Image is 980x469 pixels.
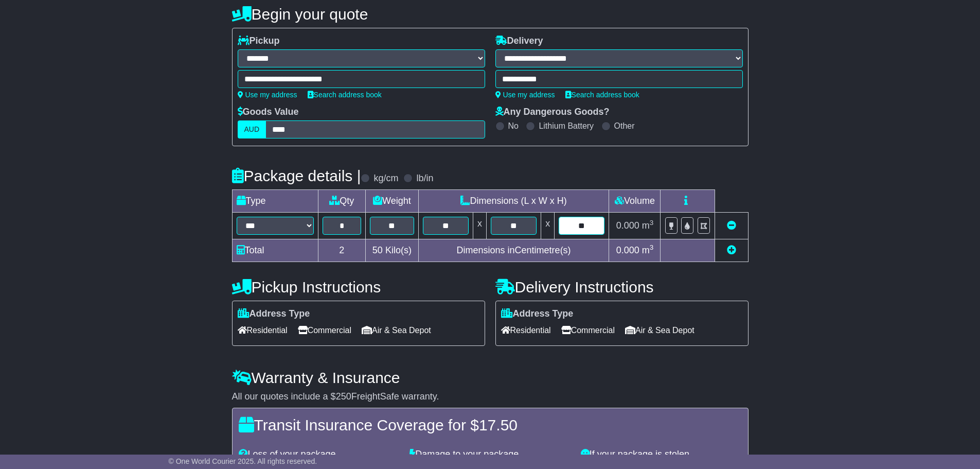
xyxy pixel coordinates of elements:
[234,449,405,460] div: Loss of your package
[473,213,486,239] td: x
[495,107,610,118] label: Any Dangerous Goods?
[642,220,654,231] span: m
[727,245,736,255] a: Add new item
[232,190,318,213] td: Type
[508,121,519,131] label: No
[495,279,749,296] h4: Delivery Instructions
[366,190,419,213] td: Weight
[650,244,654,251] sup: 3
[232,167,361,184] h4: Package details |
[232,369,749,386] h4: Warranty & Insurance
[232,279,485,296] h4: Pickup Instructions
[541,213,555,239] td: x
[727,220,736,231] a: Remove this item
[238,322,288,338] span: Residential
[495,36,543,47] label: Delivery
[238,91,297,99] a: Use my address
[238,36,280,47] label: Pickup
[298,322,351,338] span: Commercial
[418,239,609,262] td: Dimensions in Centimetre(s)
[565,91,639,99] a: Search address book
[416,173,433,184] label: lb/in
[308,91,382,99] a: Search address book
[372,245,383,255] span: 50
[238,120,266,138] label: AUD
[501,322,551,338] span: Residential
[479,416,518,433] span: 17.50
[169,457,317,465] span: © One World Courier 2025. All rights reserved.
[336,391,351,402] span: 250
[561,322,615,338] span: Commercial
[616,220,639,231] span: 0.000
[318,190,366,213] td: Qty
[239,416,742,433] h4: Transit Insurance Coverage for $
[625,322,694,338] span: Air & Sea Depot
[232,239,318,262] td: Total
[495,91,555,99] a: Use my address
[232,6,749,23] h4: Begin your quote
[614,121,635,131] label: Other
[238,308,310,320] label: Address Type
[362,322,431,338] span: Air & Sea Depot
[318,239,366,262] td: 2
[366,239,419,262] td: Kilo(s)
[373,173,398,184] label: kg/cm
[539,121,594,131] label: Lithium Battery
[642,245,654,255] span: m
[576,449,747,460] div: If your package is stolen
[650,219,654,227] sup: 3
[609,190,661,213] td: Volume
[418,190,609,213] td: Dimensions (L x W x H)
[238,107,299,118] label: Goods Value
[501,308,574,320] label: Address Type
[232,391,749,403] div: All our quotes include a $ FreightSafe warranty.
[616,245,639,255] span: 0.000
[404,449,576,460] div: Damage to your package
